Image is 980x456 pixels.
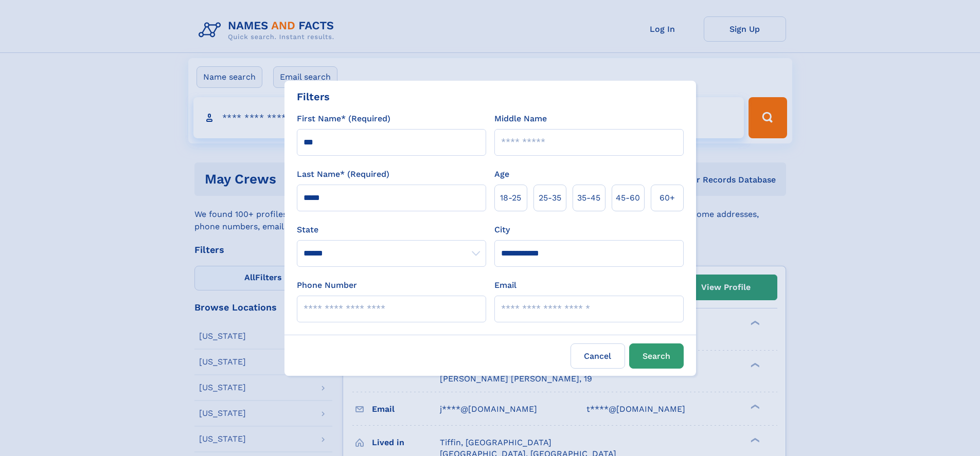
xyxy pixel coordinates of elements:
label: Email [494,279,516,291]
span: 18‑25 [500,192,521,204]
span: 45‑60 [616,192,640,204]
label: First Name* (Required) [297,113,390,125]
label: Age [494,168,509,180]
span: 35‑45 [577,192,600,204]
div: Filters [297,89,330,104]
label: Cancel [571,343,625,369]
label: Phone Number [297,279,357,291]
span: 60+ [660,192,675,204]
label: Last Name* (Required) [297,168,389,180]
button: Search [629,343,684,369]
label: Middle Name [494,113,547,125]
span: 25‑35 [539,192,561,204]
label: City [494,224,510,236]
label: State [297,224,486,236]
